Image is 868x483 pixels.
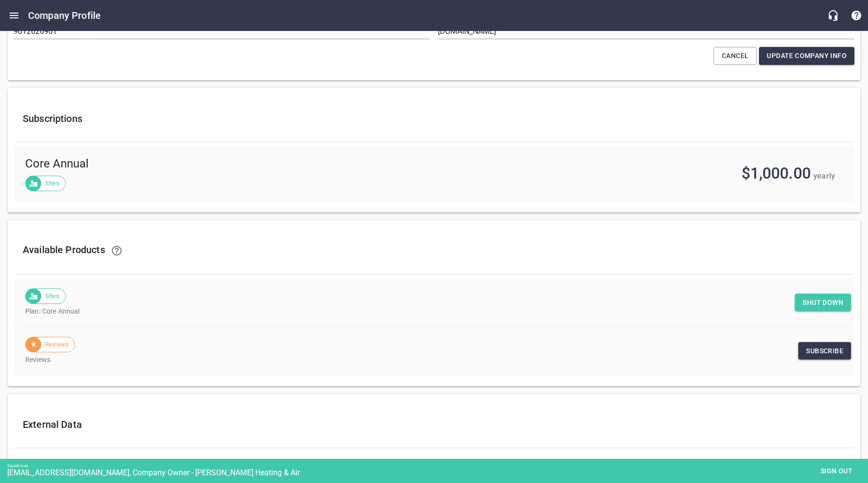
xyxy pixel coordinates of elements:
[816,465,857,477] span: Sign out
[25,176,66,191] div: Sites
[39,291,65,301] span: Sites
[722,50,748,62] span: Cancel
[759,47,854,65] button: Update Company Info
[25,288,66,304] div: Sites
[798,342,851,360] a: Subscribe
[7,468,868,477] div: [EMAIL_ADDRESS][DOMAIN_NAME], Company Owner - [PERSON_NAME] Heating & Air
[813,171,835,181] span: yearly
[39,340,75,349] span: Reviews
[25,355,835,365] p: Reviews
[821,4,845,27] button: Live Chat
[25,337,75,352] div: Reviews
[7,464,868,468] div: Signed in as
[742,164,811,182] span: $1,000.00
[803,297,843,309] span: Shut down
[23,111,845,126] h6: Subscriptions
[795,294,851,312] button: Shut down
[806,345,843,357] span: Subscribe
[23,417,845,432] h6: External Data
[713,47,757,65] button: Cancel
[25,156,407,172] span: Core Annual
[25,458,434,469] div: External ID: 97bf0e66-902e-44fb-b3d6-ec16457276ff
[2,4,26,27] button: Open drawer
[767,50,847,62] span: Update Company Info
[845,4,868,27] button: Support Portal
[105,239,128,262] a: Learn how to upgrade and downgrade your Products
[812,462,861,480] button: Sign out
[25,306,835,317] p: Plan: Core Annual
[23,239,845,262] h6: Available Products
[28,8,101,23] h6: Company Profile
[39,179,65,188] span: Sites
